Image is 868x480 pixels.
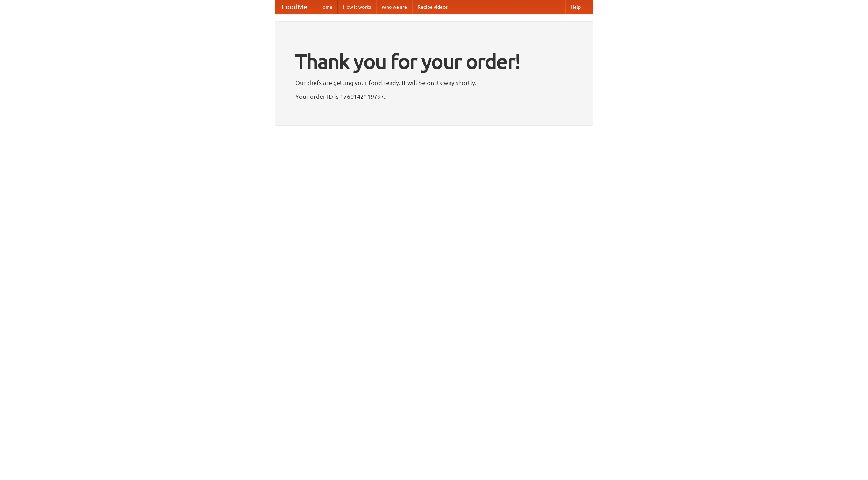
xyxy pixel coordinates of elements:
a: How it works [338,0,376,14]
a: Home [314,0,338,14]
a: Who we are [376,0,412,14]
h1: Thank you for your order! [295,45,573,78]
a: Help [565,0,586,14]
a: Recipe videos [412,0,453,14]
p: Your order ID is 1760142119797. [295,91,573,101]
a: FoodMe [275,0,314,14]
p: Our chefs are getting your food ready. It will be on its way shortly. [295,78,573,88]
